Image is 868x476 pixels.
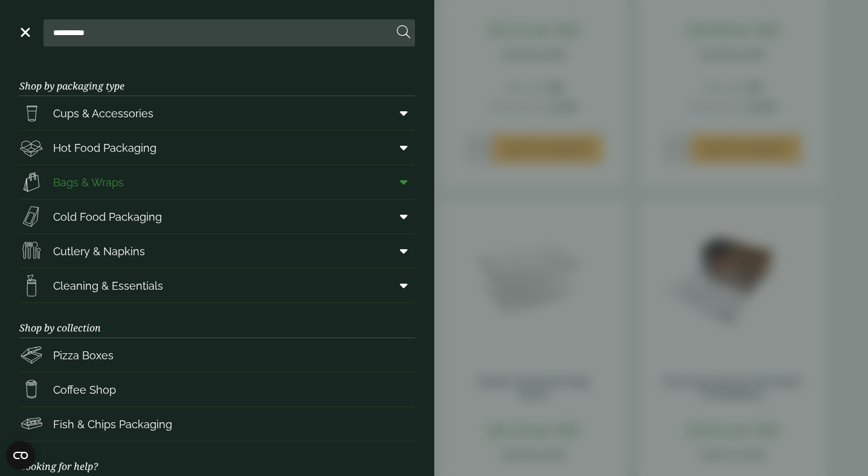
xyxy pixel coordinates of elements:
a: Bags & Wraps [19,165,415,199]
a: Cups & Accessories [19,96,415,130]
span: Cold Food Packaging [53,209,162,225]
span: Hot Food Packaging [53,140,156,156]
img: Cutlery.svg [19,239,43,263]
a: Hot Food Packaging [19,131,415,165]
span: Cutlery & Napkins [53,243,145,259]
a: Coffee Shop [19,373,415,406]
img: FishNchip_box.svg [19,412,43,436]
span: Fish & Chips Packaging [53,416,172,432]
span: Coffee Shop [53,382,116,398]
span: Bags & Wraps [53,174,124,191]
h3: Shop by packaging type [19,61,415,96]
a: Cutlery & Napkins [19,234,415,268]
span: Pizza Boxes [53,347,114,364]
span: Cleaning & Essentials [53,278,163,294]
h3: Shop by collection [19,303,415,338]
a: Pizza Boxes [19,338,415,372]
img: Paper_carriers.svg [19,170,43,194]
img: Pizza_boxes.svg [19,343,43,367]
img: PintNhalf_cup.svg [19,101,43,125]
img: Deli_box.svg [19,135,43,160]
img: HotDrink_paperCup.svg [19,377,43,402]
img: Sandwich_box.svg [19,204,43,229]
a: Cleaning & Essentials [19,269,415,302]
img: open-wipe.svg [19,273,43,298]
a: Cold Food Packaging [19,200,415,233]
a: Fish & Chips Packaging [19,407,415,441]
button: Open CMP widget [6,441,35,470]
span: Cups & Accessories [53,105,153,122]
